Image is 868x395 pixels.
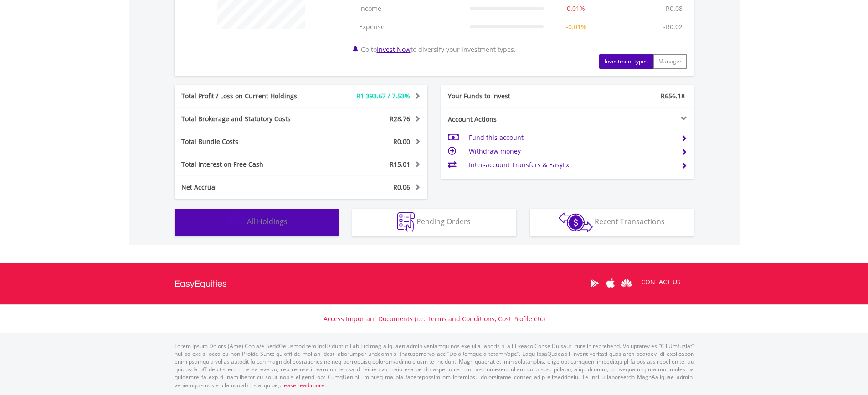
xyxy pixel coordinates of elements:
button: Investment types [599,54,653,69]
button: Manager [653,54,687,69]
button: All Holdings [175,209,339,236]
div: Total Profit / Loss on Current Holdings [175,92,322,101]
span: R0.06 [393,183,410,191]
div: Total Brokerage and Statutory Costs [175,114,322,123]
span: R1 393.67 / 7.53% [356,92,410,100]
img: transactions-zar-wht.png [559,212,593,232]
img: holdings-wht.png [226,212,245,232]
a: please read more: [279,381,326,389]
div: Your Funds to Invest [441,92,568,101]
td: Withdraw money [469,144,673,158]
td: Inter-account Transfers & EasyFx [469,158,673,172]
div: Account Actions [441,115,568,124]
a: Invest Now [377,45,411,54]
a: EasyEquities [175,263,227,304]
span: R28.76 [390,114,410,123]
div: Total Interest on Free Cash [175,160,322,169]
a: Huawei [619,269,635,298]
div: Net Accrual [175,183,322,192]
p: Lorem Ipsum Dolors (Ame) Con a/e SeddOeiusmod tem InciDiduntut Lab Etd mag aliquaen admin veniamq... [175,342,694,389]
a: Access Important Documents (i.e. Terms and Conditions, Cost Profile etc) [324,314,545,323]
a: Apple [603,269,619,298]
a: CONTACT US [635,269,687,295]
td: -R0.02 [659,18,687,36]
span: All Holdings [247,216,288,226]
span: R0.00 [393,137,410,146]
img: pending_instructions-wht.png [397,212,415,232]
span: Recent Transactions [595,216,665,226]
td: Fund this account [469,131,673,144]
td: -0.01% [548,18,604,36]
span: Pending Orders [416,216,471,226]
a: Google Play [587,269,603,298]
button: Recent Transactions [530,209,694,236]
td: Expense [354,18,465,36]
span: R656.18 [661,92,685,100]
button: Pending Orders [352,209,516,236]
div: Total Bundle Costs [175,137,322,146]
span: R15.01 [390,160,410,169]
